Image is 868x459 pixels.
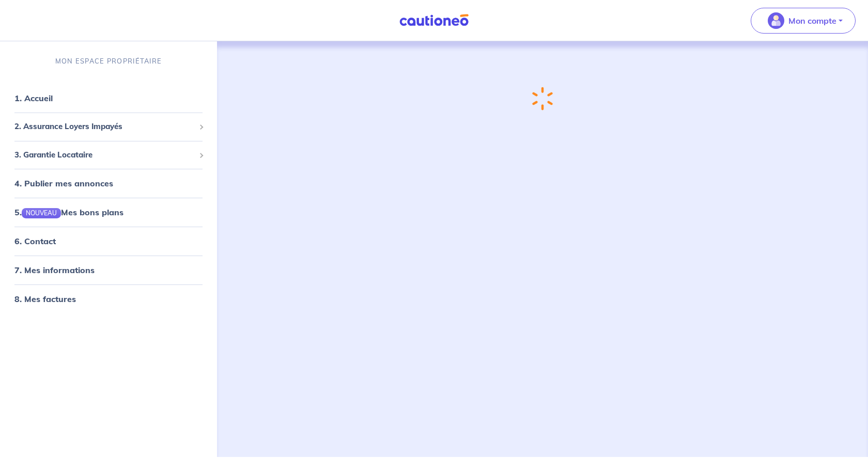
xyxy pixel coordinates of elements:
[4,173,213,194] div: 4. Publier mes annonces
[4,145,213,165] div: 3. Garantie Locataire
[532,87,553,110] img: loading-spinner
[4,117,213,137] div: 2. Assurance Loyers Impayés
[4,202,213,223] div: 5.NOUVEAUMes bons plans
[14,93,53,103] a: 1. Accueil
[751,8,856,34] button: illu_account_valid_menu.svgMon compte
[14,207,123,217] a: 5.NOUVEAUMes bons plans
[788,14,836,27] p: Mon compte
[4,88,213,108] div: 1. Accueil
[14,149,195,161] span: 3. Garantie Locataire
[14,178,113,188] a: 4. Publier mes annonces
[14,121,195,133] span: 2. Assurance Loyers Impayés
[395,14,473,27] img: Cautioneo
[768,12,784,29] img: illu_account_valid_menu.svg
[55,56,162,66] p: MON ESPACE PROPRIÉTAIRE
[4,289,213,309] div: 8. Mes factures
[4,231,213,251] div: 6. Contact
[14,236,56,246] a: 6. Contact
[14,294,76,304] a: 8. Mes factures
[14,265,95,275] a: 7. Mes informations
[4,260,213,280] div: 7. Mes informations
